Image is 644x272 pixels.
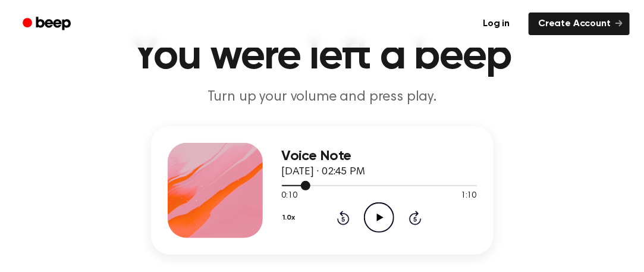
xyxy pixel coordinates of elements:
[529,12,630,35] a: Create Account
[282,208,300,228] button: 1.0x
[282,167,365,177] span: [DATE] · 02:45 PM
[282,190,297,202] span: 0:10
[14,12,81,36] a: Beep
[94,87,551,107] p: Turn up your volume and press play.
[461,190,476,202] span: 1:10
[471,10,522,37] a: Log in
[282,148,477,164] h3: Voice Note
[18,35,627,78] h1: You were left a beep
